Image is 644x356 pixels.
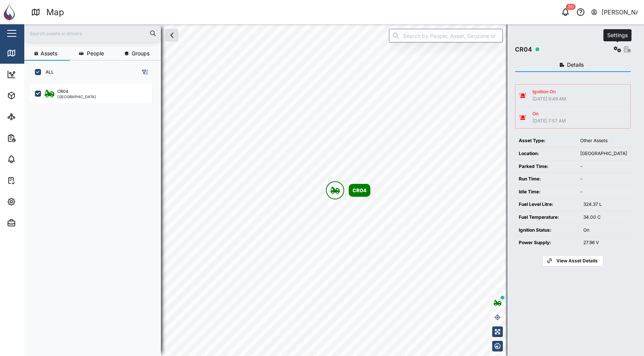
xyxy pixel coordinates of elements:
div: Ignition On [532,88,566,96]
div: On [532,110,566,118]
div: - [580,163,627,170]
canvas: Map [24,24,644,356]
div: CR04 [353,187,367,194]
div: 50 [566,4,576,10]
div: [DATE] 8:49 AM [532,96,566,103]
div: On [583,227,627,234]
input: Search assets or drivers [29,28,156,39]
div: - [580,188,627,196]
a: View Asset Details [542,255,603,267]
div: Map [46,6,64,19]
label: ALL [41,69,54,75]
input: Search by People, Asset, Geozone or Place [389,29,503,42]
div: Dashboard [20,70,54,78]
div: Idle Time: [519,188,573,196]
div: Settings [20,198,47,206]
div: Location: [519,150,573,157]
div: [GEOGRAPHIC_DATA] [57,95,96,99]
span: Assets [41,51,57,56]
div: Admin [20,219,42,227]
div: Assets [20,91,43,100]
div: 27.96 V [583,239,627,246]
div: 34.00 C [583,214,627,221]
div: Fuel Level Litre: [519,201,576,208]
div: Power Supply: [519,239,576,246]
div: Map [20,49,37,57]
span: View Asset Details [556,256,598,266]
div: Map marker [326,181,370,199]
div: Run Time: [519,176,573,183]
span: People [87,51,104,56]
div: CR04 [57,88,68,95]
div: [DATE] 7:57 AM [532,118,566,125]
span: Details [567,62,584,67]
div: - [580,176,627,183]
div: Asset Type: [519,137,573,144]
div: Tasks [20,176,41,185]
div: CR04 [515,45,532,54]
div: Sites [20,113,38,121]
button: [PERSON_NAME] [590,7,638,17]
span: Groups [132,51,150,56]
div: Reports [20,134,46,142]
div: Alarms [20,155,43,163]
div: Other Assets [580,137,627,144]
div: [PERSON_NAME] [601,8,638,17]
div: grid [30,81,161,350]
div: 324.37 L [583,201,627,208]
img: Main Logo [4,4,20,20]
div: [GEOGRAPHIC_DATA] [580,150,627,157]
div: Parked Time: [519,163,573,170]
div: Fuel Temperature: [519,214,576,221]
div: Ignition Status: [519,227,576,234]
